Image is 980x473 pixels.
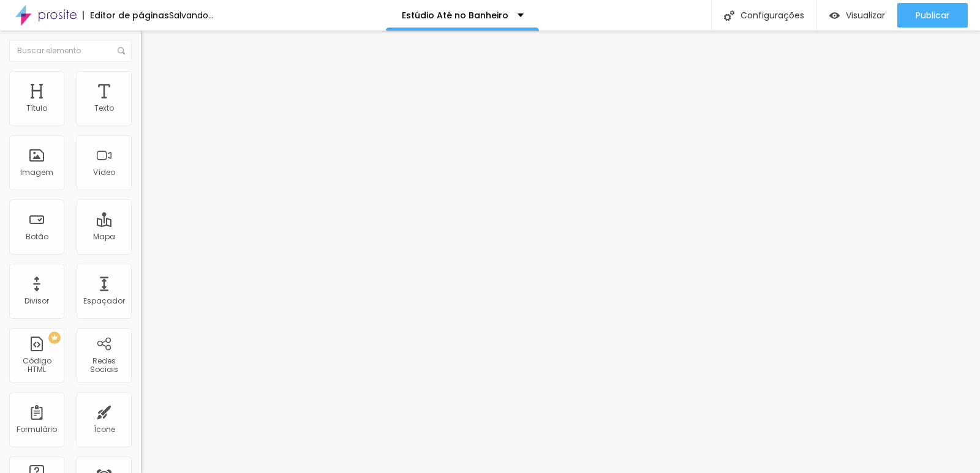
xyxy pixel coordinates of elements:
p: Estúdio Até no Banheiro [402,11,508,20]
div: Título [26,104,47,113]
div: Mapa [93,233,115,241]
div: Formulário [17,425,57,434]
input: Buscar elemento [9,40,132,62]
button: Publicar [897,3,968,28]
div: Editor de páginas [83,11,169,20]
div: Salvando... [169,11,214,20]
div: Redes Sociais [80,357,128,374]
div: Código HTML [12,357,61,374]
img: Icone [118,47,125,54]
button: Visualizar [817,3,897,28]
span: Visualizar [846,10,885,20]
span: Publicar [916,10,949,20]
img: Icone [724,10,734,21]
div: Vídeo [93,168,115,177]
img: view-1.svg [829,10,840,21]
div: Texto [94,104,114,113]
div: Espaçador [83,297,125,305]
div: Botão [26,233,48,241]
div: Ícone [94,425,115,434]
div: Divisor [24,297,49,305]
div: Imagem [20,168,53,177]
